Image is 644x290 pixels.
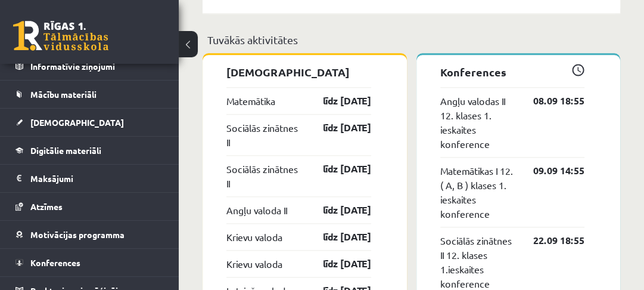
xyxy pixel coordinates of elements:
a: Maksājumi [15,165,164,192]
span: [DEMOGRAPHIC_DATA] [30,117,124,128]
a: līdz [DATE] [302,230,371,244]
a: Informatīvie ziņojumi [15,53,164,80]
a: Sociālās zinātnes II [226,162,302,190]
a: līdz [DATE] [302,121,371,135]
a: Angļu valoda II [226,203,287,217]
a: līdz [DATE] [302,203,371,217]
a: Rīgas 1. Tālmācības vidusskola [13,21,108,51]
a: līdz [DATE] [302,94,371,108]
legend: Maksājumi [30,165,164,192]
a: Mācību materiāli [15,81,164,108]
a: Krievu valoda [226,257,282,271]
a: Atzīmes [15,193,164,220]
a: Matemātikas I 12.( A, B ) klases 1. ieskaites konference [440,163,516,221]
span: Digitālie materiāli [30,145,101,156]
a: līdz [DATE] [302,257,371,271]
a: 22.09 18:55 [515,233,584,248]
a: Sociālās zinātnes II [226,121,302,149]
p: [DEMOGRAPHIC_DATA] [226,64,371,80]
p: Tuvākās aktivitātes [207,32,615,48]
a: Digitālie materiāli [15,137,164,164]
a: [DEMOGRAPHIC_DATA] [15,109,164,136]
a: līdz [DATE] [302,162,371,176]
p: Konferences [440,64,585,80]
a: Motivācijas programma [15,221,164,248]
a: 09.09 14:55 [515,163,584,178]
a: Krievu valoda [226,230,282,244]
legend: Informatīvie ziņojumi [30,53,164,80]
span: Atzīmes [30,201,63,212]
span: Konferences [30,257,80,268]
a: Matemātika [226,94,275,108]
span: Motivācijas programma [30,229,125,240]
a: 08.09 18:55 [515,94,584,108]
a: Angļu valodas II 12. klases 1. ieskaites konference [440,94,516,151]
span: Mācību materiāli [30,89,97,100]
a: Konferences [15,249,164,276]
